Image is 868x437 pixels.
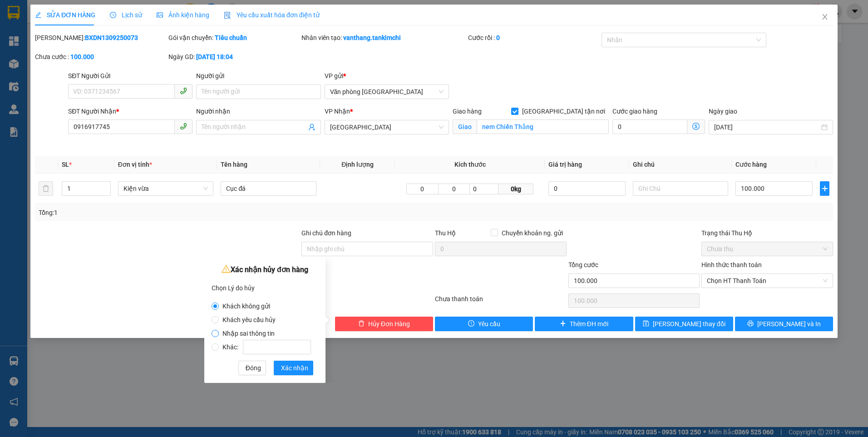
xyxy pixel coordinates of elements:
[301,229,351,237] label: Ghi chú đơn hàng
[692,123,700,130] span: dollar-circle
[212,281,318,295] div: Chọn Lý do hủy
[570,319,608,329] span: Thêm ĐH mới
[653,319,725,329] span: [PERSON_NAME] thay đổi
[39,208,335,218] div: Tổng: 1
[325,71,449,81] div: VP gửi
[246,363,261,373] span: Đóng
[123,182,208,195] span: Kiện vừa
[477,119,609,134] input: Giao tận nơi
[238,361,266,375] button: Đóng
[406,184,439,194] input: D
[821,13,829,20] span: close
[453,119,477,134] span: Giao
[196,71,321,81] div: Người gửi
[301,242,433,256] input: Ghi chú đơn hàng
[110,12,116,18] span: clock-circle
[219,316,279,323] span: Khách yêu cầu hủy
[35,33,167,43] div: [PERSON_NAME]:
[157,12,163,18] span: picture
[469,184,498,194] input: C
[468,320,474,328] span: exclamation-circle
[568,261,598,268] span: Tổng cước
[478,319,500,329] span: Yêu cầu
[168,52,300,62] div: Ngày GD:
[85,34,138,41] b: BXDN1309250073
[301,33,466,43] div: Nhân viên tạo:
[68,71,192,81] div: SĐT Người Gửi
[308,124,316,131] span: user-add
[168,33,300,43] div: Gói vận chuyển:
[368,319,410,329] span: Hủy Đơn Hàng
[453,108,482,115] span: Giao hàng
[35,12,41,18] span: edit
[548,161,582,168] span: Giá trị hàng
[498,184,534,194] span: 0kg
[435,317,533,331] button: exclamation-circleYêu cầu
[222,264,231,273] span: warning
[118,161,152,168] span: Đơn vị tính
[330,85,444,99] span: Văn phòng Đà Nẵng
[612,108,657,115] label: Cước giao hàng
[714,122,819,132] input: Ngày giao
[219,343,315,351] span: Khác:
[212,263,318,277] div: Xác nhận hủy đơn hàng
[496,34,500,41] b: 0
[820,185,829,192] span: plus
[196,106,321,116] div: Người nhận
[110,11,142,19] span: Lịch sử
[643,320,649,328] span: save
[709,108,737,115] label: Ngày giao
[820,181,829,196] button: plus
[747,320,754,328] span: printer
[35,11,95,19] span: SỬA ĐƠN HÀNG
[434,294,567,310] div: Chưa thanh toán
[735,161,767,168] span: Cước hàng
[335,317,433,331] button: deleteHủy Đơn Hàng
[629,156,732,174] th: Ghi chú
[343,34,401,41] b: vanthang.tankimchi
[70,53,94,60] b: 100.000
[341,161,374,168] span: Định lượng
[196,53,233,60] b: [DATE] 18:04
[633,181,729,196] input: Ghi Chú
[701,228,833,238] div: Trạng thái Thu Hộ
[274,361,313,375] button: Xác nhận
[518,106,609,116] span: [GEOGRAPHIC_DATA] tận nơi
[62,161,69,168] span: SL
[498,228,567,238] span: Chuyển khoản ng. gửi
[812,5,838,30] button: Close
[68,106,192,116] div: SĐT Người Nhận
[157,11,209,19] span: Ảnh kiện hàng
[757,319,821,329] span: [PERSON_NAME] và In
[221,181,316,196] input: VD: Bàn, Ghế
[635,317,733,331] button: save[PERSON_NAME] thay đổi
[325,108,350,115] span: VP Nhận
[330,120,444,134] span: Thanh Hóa
[535,317,633,331] button: plusThêm ĐH mới
[35,52,167,62] div: Chưa cước :
[243,340,311,354] input: Khác:
[224,11,320,19] span: Yêu cầu xuất hóa đơn điện tử
[219,330,278,337] span: Nhập sai thông tin
[707,242,828,256] span: Chưa thu
[281,363,308,373] span: Xác nhận
[707,274,828,288] span: Chọn HT Thanh Toán
[612,119,687,134] input: Cước giao hàng
[468,33,600,43] div: Cước rồi :
[358,320,365,328] span: delete
[219,303,274,310] span: Khách không gửi
[221,161,247,168] span: Tên hàng
[224,12,231,19] img: icon
[39,181,53,196] button: delete
[438,184,470,194] input: R
[701,261,762,268] label: Hình thức thanh toán
[180,87,187,94] span: phone
[735,317,833,331] button: printer[PERSON_NAME] và In
[560,320,566,328] span: plus
[435,229,456,237] span: Thu Hộ
[215,34,247,41] b: Tiêu chuẩn
[454,161,486,168] span: Kích thước
[180,123,187,130] span: phone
